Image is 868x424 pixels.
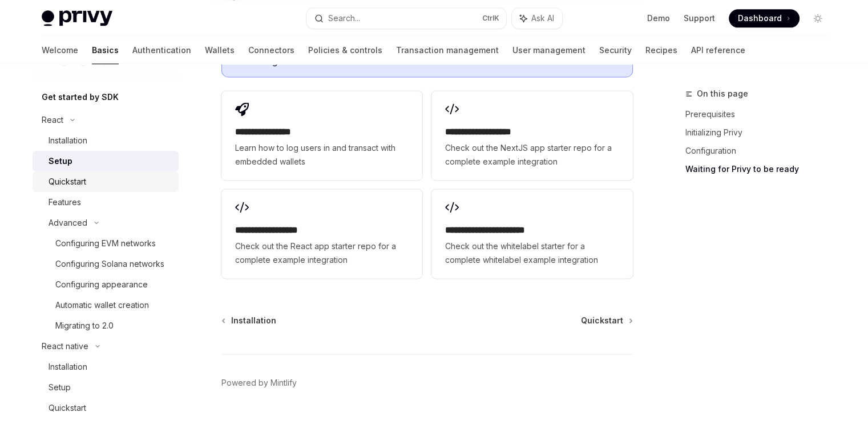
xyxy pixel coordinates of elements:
div: Features [49,195,81,209]
a: Setup [33,377,179,398]
a: Quickstart [581,315,632,326]
a: **** **** **** **** ***Check out the whitelabel starter for a complete whitelabel example integra... [431,189,632,278]
img: light logo [42,10,112,26]
span: On this page [697,87,748,101]
a: Powered by Mintlify [221,377,297,389]
a: Authentication [132,37,191,64]
a: Configuring Solana networks [33,254,179,274]
div: Search... [328,11,360,25]
a: Transaction management [396,37,499,64]
a: Prerequisites [685,105,836,123]
div: Quickstart [49,401,86,415]
div: Automatic wallet creation [55,298,149,312]
div: Setup [49,154,72,168]
a: Dashboard [729,9,800,27]
a: Demo [647,13,670,24]
a: Installation [33,357,179,377]
div: Quickstart [49,175,86,189]
h5: Get started by SDK [42,90,119,104]
a: Policies & controls [308,37,382,64]
a: Basics [92,37,119,64]
a: Automatic wallet creation [33,295,179,315]
div: Setup [49,381,71,394]
a: Installation [33,130,179,151]
a: User management [512,37,586,64]
span: Ctrl K [482,14,499,23]
a: Security [599,37,632,64]
span: Installation [231,315,276,326]
a: Quickstart [33,398,179,418]
div: Configuring EVM networks [55,237,156,250]
a: **** **** **** *Learn how to log users in and transact with embedded wallets [221,91,422,180]
button: Ask AI [512,8,562,29]
a: Features [33,192,179,213]
span: Check out the whitelabel starter for a complete whitelabel example integration [445,239,619,267]
div: Migrating to 2.0 [55,319,114,333]
span: Quickstart [581,315,623,326]
div: Advanced [49,216,87,230]
a: Setup [33,151,179,171]
a: Installation [223,315,276,326]
a: **** **** **** ****Check out the NextJS app starter repo for a complete example integration [431,91,632,180]
span: Dashboard [738,13,782,24]
span: Check out the NextJS app starter repo for a complete example integration [445,141,619,169]
a: Configuring EVM networks [33,233,179,254]
a: Configuration [685,142,836,160]
a: **** **** **** ***Check out the React app starter repo for a complete example integration [221,189,422,278]
button: Search...CtrlK [306,8,506,29]
span: Learn how to log users in and transact with embedded wallets [235,141,409,169]
a: Migrating to 2.0 [33,315,179,336]
a: Welcome [42,37,78,64]
a: Support [684,13,715,24]
span: Ask AI [531,13,554,24]
a: Recipes [645,37,677,64]
div: Configuring Solana networks [55,257,164,271]
div: React [42,113,63,127]
div: Configuring appearance [55,278,148,291]
a: Quickstart [33,171,179,192]
div: Installation [49,134,87,147]
a: API reference [691,37,745,64]
a: Initializing Privy [685,123,836,142]
a: Configuring appearance [33,274,179,295]
button: Toggle dark mode [809,9,827,27]
a: Wallets [205,37,235,64]
div: React native [42,339,88,353]
a: Connectors [248,37,294,64]
a: Waiting for Privy to be ready [685,160,836,178]
span: Check out the React app starter repo for a complete example integration [235,239,409,267]
div: Installation [49,360,87,374]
